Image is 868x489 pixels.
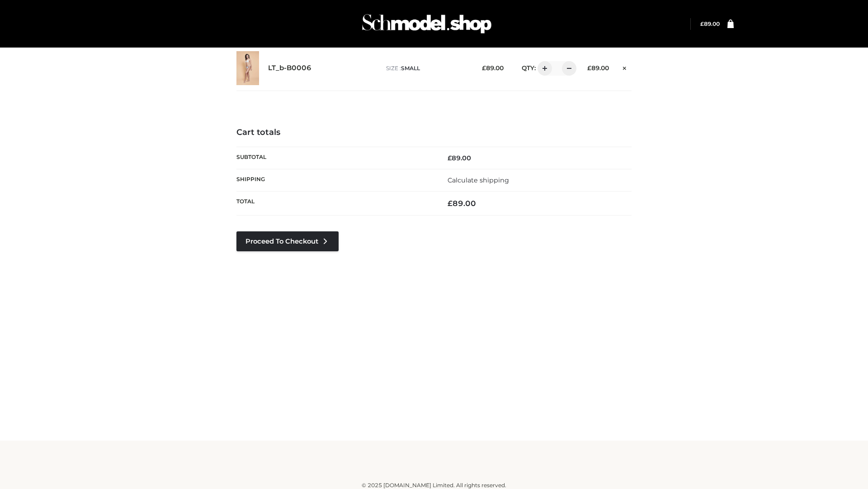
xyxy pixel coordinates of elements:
a: £89.00 [700,20,720,27]
th: Shipping [236,169,434,191]
bdi: 89.00 [482,64,504,72]
span: £ [448,154,452,162]
bdi: 89.00 [448,199,476,208]
span: £ [700,20,704,27]
th: Subtotal [236,147,434,169]
span: SMALL [401,65,420,72]
a: Calculate shipping [448,176,509,184]
span: £ [448,199,453,208]
bdi: 89.00 [448,154,471,162]
img: Schmodel Admin 964 [359,6,495,42]
a: LT_b-B0006 [268,64,311,72]
div: QTY: [513,61,573,76]
span: £ [587,64,591,72]
h4: Cart totals [236,128,632,138]
th: Total [236,192,434,216]
bdi: 89.00 [700,20,720,27]
p: size : [386,64,468,72]
a: Remove this item [618,61,632,73]
span: £ [482,64,486,72]
a: Proceed to Checkout [236,231,339,251]
bdi: 89.00 [587,64,609,72]
img: LT_b-B0006 - SMALL [236,51,259,85]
